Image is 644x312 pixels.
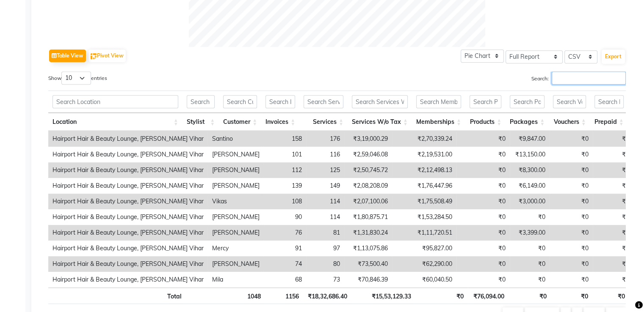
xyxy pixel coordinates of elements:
select: Showentries [61,71,91,85]
td: ₹0 [510,272,550,287]
td: ₹0 [550,272,593,287]
th: Location: activate to sort column ascending [48,113,182,131]
td: Hairport Hair & Beauty Lounge, [PERSON_NAME] Vihar [48,147,208,162]
td: ₹2,50,745.72 [344,162,392,178]
th: 1048 [223,287,265,304]
td: ₹13,150.00 [510,147,550,162]
td: ₹0 [510,241,550,256]
td: 97 [306,241,344,256]
td: 108 [264,194,306,209]
button: Pivot View [88,49,126,62]
td: ₹0 [456,147,510,162]
td: ₹0 [550,178,593,194]
td: ₹62,290.00 [392,256,456,272]
td: ₹0 [510,256,550,272]
td: 81 [306,225,344,241]
td: Mila [208,272,264,287]
td: 158 [264,131,306,147]
td: ₹0 [456,241,510,256]
input: Search: [552,71,626,85]
td: 112 [264,162,306,178]
td: ₹0 [550,209,593,225]
th: Packages: activate to sort column ascending [506,113,549,131]
td: ₹1,76,447.96 [392,178,456,194]
td: 91 [264,241,306,256]
td: [PERSON_NAME] [208,225,264,241]
td: ₹0 [550,162,593,178]
td: ₹73,500.40 [344,256,392,272]
label: Search: [531,71,626,85]
th: Services: activate to sort column ascending [299,113,348,131]
td: ₹0 [593,162,633,178]
td: Hairport Hair & Beauty Lounge, [PERSON_NAME] Vihar [48,209,208,225]
td: 80 [306,256,344,272]
td: ₹95,827.00 [392,241,456,256]
th: Products: activate to sort column ascending [465,113,506,131]
th: ₹76,094.00 [468,287,508,304]
td: 101 [264,147,306,162]
td: ₹60,040.50 [392,272,456,287]
input: Search Products [470,95,501,108]
td: ₹1,75,508.49 [392,194,456,209]
th: Services W/o Tax: activate to sort column ascending [348,113,412,131]
td: ₹0 [593,209,633,225]
td: ₹0 [550,131,593,147]
input: Search Services W/o Tax [352,95,408,108]
td: ₹2,59,046.08 [344,147,392,162]
input: Search Prepaid [594,95,624,108]
button: Table View [49,49,86,62]
th: 1156 [265,287,303,304]
th: Memberships: activate to sort column ascending [412,113,465,131]
td: ₹0 [456,178,510,194]
td: [PERSON_NAME] [208,147,264,162]
td: ₹3,399.00 [510,225,550,241]
td: ₹0 [550,147,593,162]
th: ₹0 [592,287,629,304]
td: 73 [306,272,344,287]
td: ₹1,31,830.24 [344,225,392,241]
input: Search Location [53,95,178,108]
td: 149 [306,178,344,194]
td: ₹8,300.00 [510,162,550,178]
th: ₹18,32,686.40 [303,287,351,304]
td: ₹0 [550,225,593,241]
td: Vikas [208,194,264,209]
td: 114 [306,209,344,225]
td: ₹1,53,284.50 [392,209,456,225]
th: ₹0 [551,287,592,304]
td: ₹1,13,075.86 [344,241,392,256]
td: ₹3,19,000.29 [344,131,392,147]
td: ₹2,12,498.13 [392,162,456,178]
td: 176 [306,131,344,147]
td: Hairport Hair & Beauty Lounge, [PERSON_NAME] Vihar [48,225,208,241]
input: Search Vouchers [553,95,586,108]
th: Total [48,287,186,304]
td: [PERSON_NAME] [208,178,264,194]
td: ₹70,846.39 [344,272,392,287]
td: ₹0 [550,256,593,272]
input: Search Invoices [265,95,295,108]
td: ₹0 [550,241,593,256]
td: Mercy [208,241,264,256]
button: Export [602,49,625,64]
td: Hairport Hair & Beauty Lounge, [PERSON_NAME] Vihar [48,194,208,209]
td: ₹0 [593,147,633,162]
td: Hairport Hair & Beauty Lounge, [PERSON_NAME] Vihar [48,256,208,272]
td: Hairport Hair & Beauty Lounge, [PERSON_NAME] Vihar [48,131,208,147]
td: ₹0 [593,241,633,256]
td: [PERSON_NAME] [208,162,264,178]
td: ₹0 [593,194,633,209]
td: ₹0 [550,194,593,209]
td: ₹0 [510,209,550,225]
label: Show entries [48,71,107,85]
th: Prepaid: activate to sort column ascending [590,113,628,131]
td: ₹2,19,531.00 [392,147,456,162]
th: ₹0 [415,287,468,304]
th: ₹0 [508,287,551,304]
td: ₹1,11,720.51 [392,225,456,241]
td: ₹0 [456,272,510,287]
input: Search Customer [223,95,257,108]
img: pivot.png [91,53,97,60]
td: Santino [208,131,264,147]
td: 114 [306,194,344,209]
